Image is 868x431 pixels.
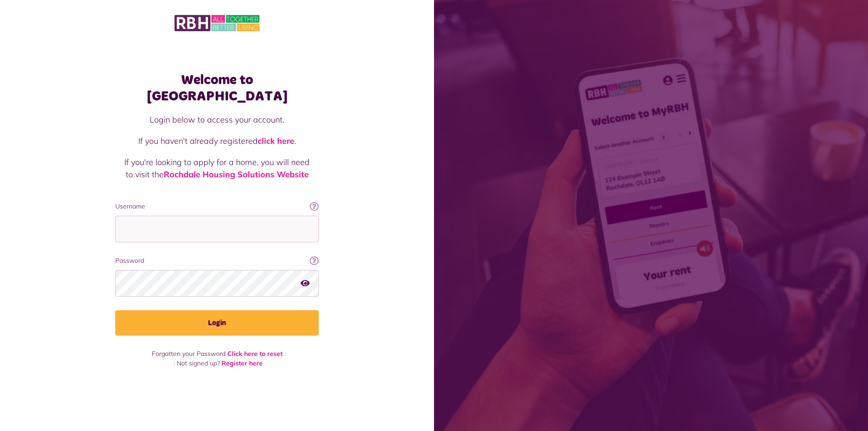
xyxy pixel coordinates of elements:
[115,256,319,265] label: Password
[124,114,310,126] p: Login below to access your account.
[115,310,319,336] button: Login
[258,136,294,146] a: click here
[115,202,319,211] label: Username
[115,72,319,104] h1: Welcome to [GEOGRAPHIC_DATA]
[175,14,259,33] img: MyRBH
[177,359,220,367] span: Not signed up?
[152,350,226,358] span: Forgotten your Password
[164,169,309,180] a: Rochdale Housing Solutions Website
[222,359,263,367] a: Register here
[124,156,310,180] p: If you're looking to apply for a home, you will need to visit the
[227,350,283,358] a: Click here to reset
[124,135,310,147] p: If you haven't already registered .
